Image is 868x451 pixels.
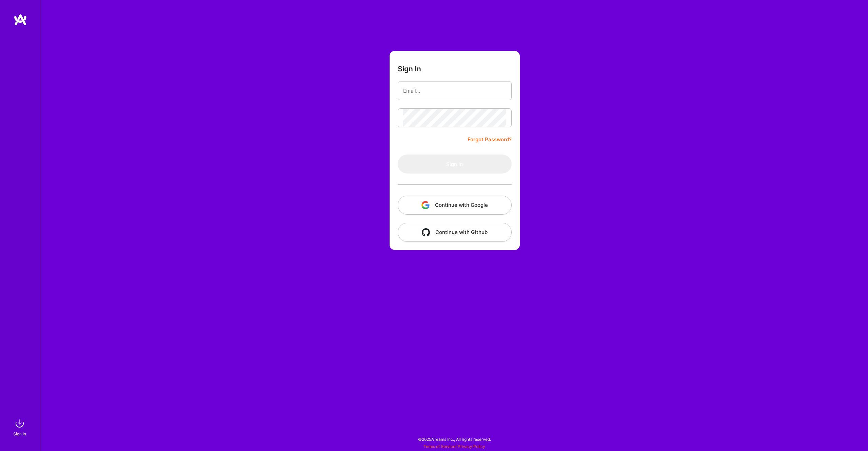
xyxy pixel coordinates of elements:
[398,223,512,242] button: Continue with Github
[398,155,512,174] button: Sign In
[41,431,868,448] div: © 2025 ATeams Inc., All rights reserved.
[458,444,485,449] a: Privacy Policy
[398,196,512,215] button: Continue with Google
[423,444,455,449] a: Terms of Service
[468,136,512,144] a: Forgot Password?
[13,430,26,437] div: Sign In
[13,417,26,430] img: sign in
[14,14,27,26] img: logo
[14,417,26,437] a: sign inSign In
[422,228,430,236] img: icon
[403,82,506,100] input: Email...
[423,444,485,449] span: |
[421,201,430,209] img: icon
[398,65,421,73] h3: Sign In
